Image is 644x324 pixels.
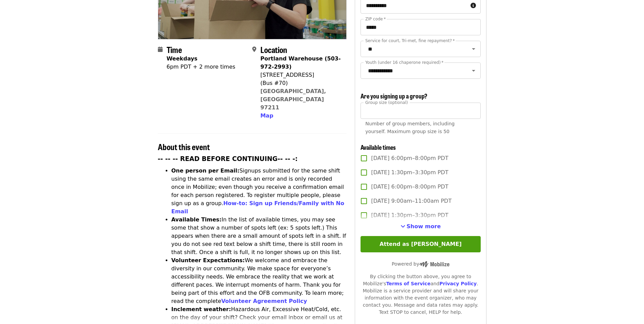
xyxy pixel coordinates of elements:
[171,167,347,216] li: Signups submitted for the same shift using the same email creates an error and is only recorded o...
[260,43,287,55] span: Location
[469,66,478,75] button: Open
[252,46,256,53] i: map-marker-alt icon
[371,197,452,205] span: [DATE] 9:00am–11:00am PDT
[361,143,396,151] span: Available times
[260,112,273,120] button: Map
[171,256,347,305] li: We welcome and embrace the diversity in our community. We make space for everyone’s accessibility...
[419,261,449,267] img: Powered by Mobilize
[361,103,480,119] input: [object Object]
[260,112,273,119] span: Map
[171,167,240,174] strong: One person per Email:
[371,154,448,162] span: [DATE] 6:00pm–8:00pm PDT
[361,19,480,35] input: ZIP code
[171,306,231,312] strong: Inclement weather:
[365,60,443,65] label: Youth (under 16 chaperone required)
[386,281,430,286] a: Terms of Service
[365,121,455,134] span: Number of group members, including yourself. Maximum group size is 50
[171,216,347,256] li: In the list of available times, you may see some that show a number of spots left (ex: 5 spots le...
[371,183,448,191] span: [DATE] 6:00pm–8:00pm PDT
[407,223,441,230] span: Show more
[260,88,326,111] a: [GEOGRAPHIC_DATA], [GEOGRAPHIC_DATA] 97211
[167,43,182,55] span: Time
[221,298,307,304] a: Volunteer Agreement Policy
[401,222,441,231] button: See more timeslots
[361,236,480,252] button: Attend as [PERSON_NAME]
[167,55,198,62] strong: Weekdays
[171,216,222,223] strong: Available Times:
[158,46,163,53] i: calendar icon
[439,281,477,286] a: Privacy Policy
[167,63,236,71] div: 6pm PDT + 2 more times
[260,55,341,70] strong: Portland Warehouse (503-972-2993)
[365,17,386,21] label: ZIP code
[365,100,408,105] span: Group size (optional)
[365,39,455,43] label: Service for court, Tri-met, fine repayment?
[260,71,341,79] div: [STREET_ADDRESS]
[260,79,341,87] div: (Bus #70)
[158,155,298,162] strong: -- -- -- READ BEFORE CONTINUING-- -- -:
[361,91,427,100] span: Are you signing up a group?
[371,168,448,177] span: [DATE] 1:30pm–3:30pm PDT
[392,261,449,267] span: Powered by
[171,257,245,264] strong: Volunteer Expectations:
[469,44,478,54] button: Open
[158,141,210,152] span: About this event
[171,200,345,215] a: How-to: Sign up Friends/Family with No Email
[471,2,476,9] i: circle-info icon
[371,211,448,219] span: [DATE] 1:30pm–3:30pm PDT
[361,273,480,316] div: By clicking the button above, you agree to Mobilize's and . Mobilize is a service provider and wi...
